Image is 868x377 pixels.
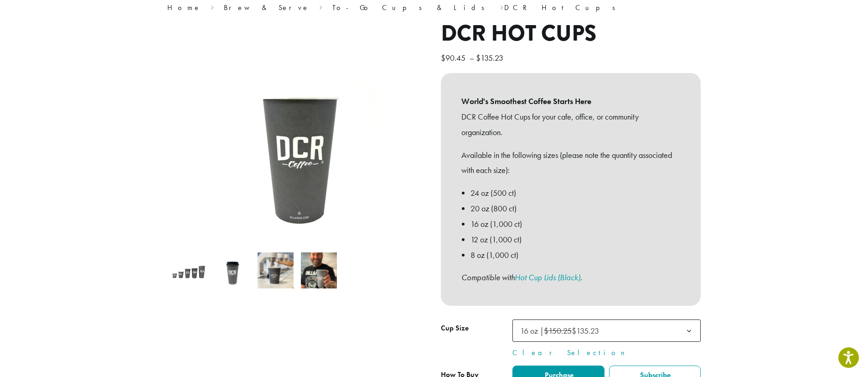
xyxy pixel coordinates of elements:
li: 20 oz (800 ct) [470,201,680,216]
img: DCR Hot Cups - Image 2 [214,252,250,288]
img: DCR Hot Cups [171,252,207,288]
bdi: 135.23 [476,52,506,63]
a: Hot Cup Lids (Black) [515,272,580,283]
a: To-Go Cups & Lids [332,3,491,12]
span: 16 oz | $150.25 $135.23 [512,319,701,342]
nav: Breadcrumb [167,2,701,13]
span: 16 oz | $135.23 [520,325,599,336]
span: $ [441,52,445,63]
bdi: 90.45 [441,52,468,63]
li: 16 oz (1,000 ct) [470,216,680,232]
img: DCR Hot Cups - Image 4 [301,252,337,288]
span: – [470,52,474,63]
span: $ [476,52,480,63]
li: 8 oz (1,000 ct) [470,247,680,263]
a: Home [167,3,201,12]
p: DCR Coffee Hot Cups for your cafe, office, or community organization. [461,109,680,140]
li: 24 oz (500 ct) [470,185,680,201]
span: 16 oz | $150.25 $135.23 [517,322,608,340]
del: $150.25 [544,325,572,336]
a: Clear Selection [512,347,701,358]
li: 12 oz (1,000 ct) [470,232,680,247]
i: Compatible with . [461,272,582,283]
p: Available in the following sizes (please note the quantity associated with each size): [461,147,680,178]
h1: DCR Hot Cups [441,21,701,47]
a: Brew & Serve [224,3,310,12]
b: World's Smoothest Coffee Starts Here [461,94,680,109]
label: Cup Size [441,322,512,335]
img: DCR Hot Cups - Image 3 [258,252,294,288]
